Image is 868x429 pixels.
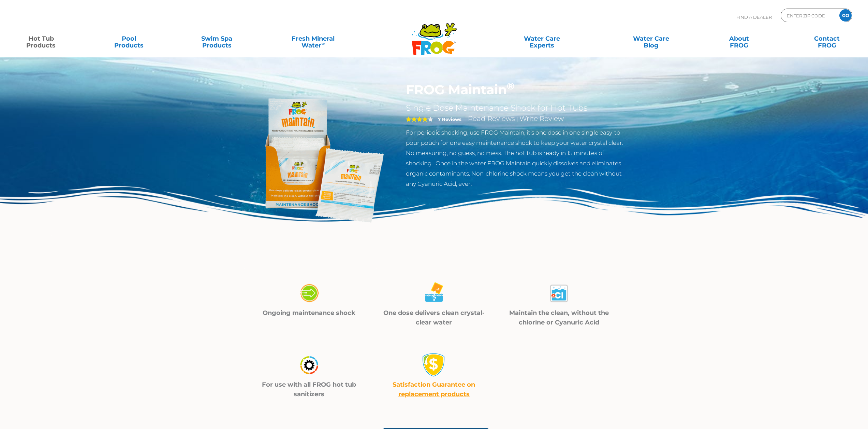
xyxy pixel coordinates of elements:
[422,281,446,305] img: maintain_4-02
[507,80,514,92] sup: ®
[240,82,396,238] img: Frog_Maintain_Hero-2-v2.png
[321,41,325,46] sup: ∞
[95,32,163,45] a: PoolProducts
[406,82,629,98] h1: FROG Maintain
[516,116,518,122] span: |
[406,116,428,122] span: 4
[297,353,321,377] img: maintain_4-04
[736,9,772,26] p: Find A Dealer
[422,353,446,377] img: money-back1-small
[406,127,629,189] p: For periodic shocking, use FROG Maintain, it’s one dose in one single easy-to-pour pouch for one ...
[380,308,488,327] p: One dose delivers clean crystal-clear water
[705,32,773,45] a: AboutFROG
[438,116,461,122] strong: 7 Reviews
[408,14,460,55] img: Frog Products Logo
[182,32,251,45] a: Swim SpaProducts
[406,103,629,113] h2: Single Dose Maintenance Shock for Hot Tubs
[505,308,613,327] p: Maintain the clean, without the chlorine or Cyanuric Acid
[486,32,598,45] a: Water CareExperts
[839,9,852,22] input: GO
[519,114,564,123] a: Write Review
[393,381,475,398] a: Satisfaction Guarantee on replacement products
[270,32,356,45] a: Fresh MineralWater∞
[617,32,685,45] a: Water CareBlog
[297,281,321,305] img: maintain_4-01
[793,32,861,45] a: ContactFROG
[255,380,363,399] p: For use with all FROG hot tub sanitizers
[547,281,571,305] img: maintain_4-03
[7,32,75,45] a: Hot TubProducts
[255,308,363,318] p: Ongoing maintenance shock
[468,114,515,123] a: Read Reviews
